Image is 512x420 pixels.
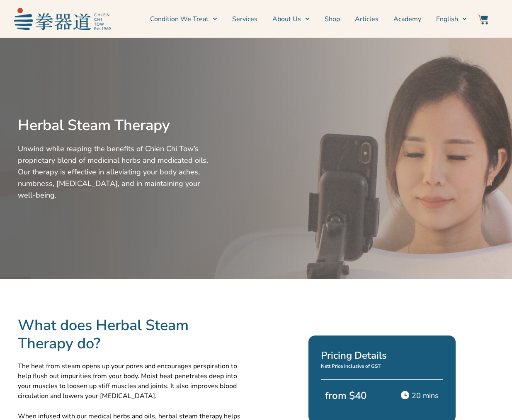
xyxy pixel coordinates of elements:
p: from $40 [325,388,390,403]
h2: Pricing Details [321,348,443,363]
span: English [436,14,458,24]
a: Articles [355,9,379,29]
h2: What does Herbal Steam Therapy do? [18,316,247,353]
a: Shop [325,9,340,29]
a: Switch to English [436,9,467,29]
img: Website Icon-03 [478,14,488,24]
nav: Menu [115,9,467,29]
p: 20 mins [412,390,439,401]
a: Academy [393,9,421,29]
a: Services [232,9,257,29]
a: Condition We Treat [150,9,217,29]
p: Unwind while reaping the benefits of Chien Chi Tow’s proprietary blend of medicinal herbs and med... [18,143,209,201]
p: Nett Price inclusive of GST [321,363,443,369]
img: Time Icon [401,391,409,399]
a: About Us [272,9,310,29]
h2: Herbal Steam Therapy [18,116,209,135]
p: The heat from steam opens up your pores and encourages perspiration to help flush out impurities ... [18,361,247,401]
